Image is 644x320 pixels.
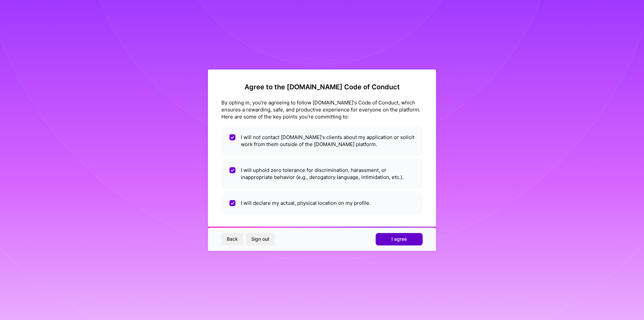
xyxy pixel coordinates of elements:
button: Sign out [246,233,275,245]
span: I agree [391,236,407,242]
h2: Agree to the [DOMAIN_NAME] Code of Conduct [221,83,423,91]
li: I will uphold zero tolerance for discrimination, harassment, or inappropriate behavior (e.g., der... [221,158,423,189]
span: Sign out [251,236,269,242]
button: I agree [376,233,423,245]
div: By opting in, you're agreeing to follow [DOMAIN_NAME]'s Code of Conduct, which ensures a rewardin... [221,99,423,120]
li: I will declare my actual, physical location on my profile. [221,191,423,215]
button: Back [221,233,243,245]
span: Back [227,236,238,242]
li: I will not contact [DOMAIN_NAME]'s clients about my application or solicit work from them outside... [221,126,423,156]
